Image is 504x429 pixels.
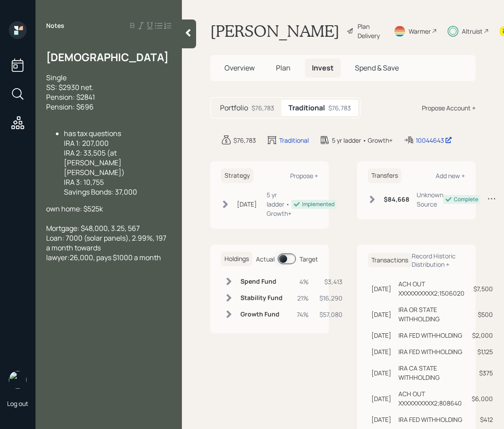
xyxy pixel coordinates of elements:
[319,293,343,303] div: $16,290
[371,331,391,340] div: [DATE]
[398,279,465,298] div: ACH OUT XXXXXXXXXX2;1506020
[276,63,291,73] span: Plan
[398,347,462,356] div: IRA FED WITHHOLDING
[472,310,493,319] div: $500
[302,200,335,208] div: Implemented
[299,254,318,264] div: Target
[319,277,343,286] div: $3,413
[371,284,391,293] div: [DATE]
[319,310,343,319] div: $57,080
[46,204,103,214] span: own home: $525k
[462,27,483,36] div: Altruist
[267,190,291,218] div: 5 yr ladder • Growth+
[368,253,412,268] h6: Transactions
[240,294,283,302] h6: Stability Fund
[398,305,465,324] div: IRA OR STATE WITHHOLDING
[46,223,168,262] span: Mortgage: $48,000, 3.25, 567 Loan: 7000 (solar panels), 2.99%, 197 a month towards lawyer:26,000,...
[290,172,318,180] div: Propose +
[371,368,391,378] div: [DATE]
[371,394,391,403] div: [DATE]
[371,310,391,319] div: [DATE]
[384,196,409,203] h6: $84,668
[240,278,283,285] h6: Spend Fund
[328,103,351,113] div: $76,783
[472,394,493,403] div: $6,000
[332,136,393,145] div: 5 yr ladder • Growth+
[422,103,476,113] div: Propose Account +
[412,252,465,269] div: Record Historic Distribution +
[368,168,402,183] h6: Transfers
[371,415,391,424] div: [DATE]
[221,252,252,266] h6: Holdings
[355,63,399,73] span: Spend & Save
[237,199,257,209] div: [DATE]
[279,136,309,145] div: Traditional
[233,136,256,145] div: $76,783
[297,310,309,319] div: 74%
[398,389,465,408] div: ACH OUT XXXXXXXXXX2;808640
[472,368,493,378] div: $375
[210,21,339,41] h1: [PERSON_NAME]
[398,331,462,340] div: IRA FED WITHHOLDING
[416,136,452,145] div: 10044643
[7,399,28,408] div: Log out
[240,311,283,318] h6: Growth Fund
[224,63,255,73] span: Overview
[398,363,465,382] div: IRA CA STATE WITHHOLDING
[46,50,169,64] span: [DEMOGRAPHIC_DATA]
[220,104,248,112] h5: Portfolio
[9,371,27,389] img: retirable_logo.png
[297,277,309,286] div: 4%
[312,63,334,73] span: Invest
[472,347,493,356] div: $1,125
[252,103,274,113] div: $76,783
[46,21,64,30] label: Notes
[288,104,325,112] h5: Traditional
[436,172,465,180] div: Add new +
[221,168,253,183] h6: Strategy
[409,27,431,36] div: Warmer
[358,22,383,40] div: Plan Delivery
[454,195,478,203] div: Complete
[46,73,95,112] span: Single SS: $2930 net. Pension: $2841 Pension: $696
[417,190,443,209] div: Unknown Source
[398,415,462,424] div: IRA FED WITHHOLDING
[256,254,275,264] div: Actual
[472,415,493,424] div: $412
[371,347,391,356] div: [DATE]
[472,284,493,293] div: $7,500
[472,331,493,340] div: $2,000
[297,293,309,303] div: 21%
[64,129,137,197] span: has tax questions IRA 1: 207,000 IRA 2: 33,505 (at [PERSON_NAME] [PERSON_NAME]) IRA 3: 10,755 Sav...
